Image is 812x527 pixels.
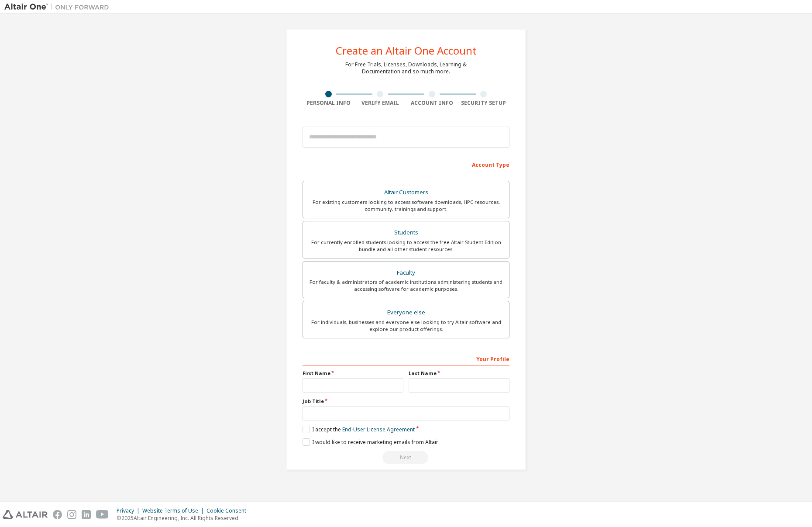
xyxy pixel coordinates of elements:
[308,186,504,199] div: Altair Customers
[117,507,142,514] div: Privacy
[303,398,509,405] label: Job Title
[308,319,504,333] div: For individuals, businesses and everyone else looking to try Altair software and explore our prod...
[308,279,504,293] div: For faculty & administrators of academic institutions administering students and accessing softwa...
[206,507,251,514] div: Cookie Consent
[303,370,403,377] label: First Name
[458,100,510,107] div: Security Setup
[303,100,354,107] div: Personal Info
[336,45,477,56] div: Create an Altair One Account
[303,438,438,446] label: I would like to receive marketing emails from Altair
[3,510,48,519] img: altair_logo.svg
[303,426,415,433] label: I accept the
[82,510,91,519] img: linkedin.svg
[308,239,504,253] div: For currently enrolled students looking to access the free Altair Student Edition bundle and all ...
[303,157,509,171] div: Account Type
[308,227,504,239] div: Students
[308,267,504,279] div: Faculty
[354,100,406,107] div: Verify Email
[409,370,509,377] label: Last Name
[345,61,467,75] div: For Free Trials, Licenses, Downloads, Learning & Documentation and so much more.
[308,307,504,319] div: Everyone else
[67,510,76,519] img: instagram.svg
[342,426,415,433] a: End-User License Agreement
[4,3,114,11] img: Altair One
[303,451,509,464] div: Read and acccept EULA to continue
[142,507,206,514] div: Website Terms of Use
[117,514,251,522] p: © 2025 Altair Engineering, Inc. All Rights Reserved.
[406,100,458,107] div: Account Info
[303,351,509,365] div: Your Profile
[53,510,62,519] img: facebook.svg
[96,510,109,519] img: youtube.svg
[308,199,504,213] div: For existing customers looking to access software downloads, HPC resources, community, trainings ...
